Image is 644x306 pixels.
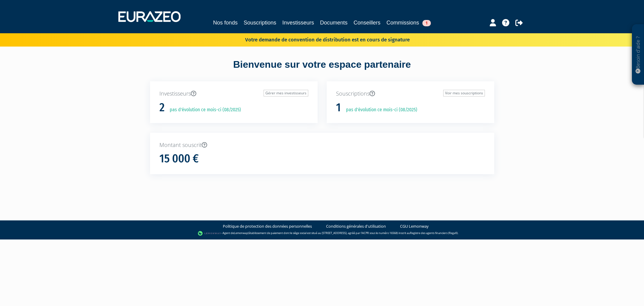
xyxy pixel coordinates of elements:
[336,101,341,114] h1: 1
[228,35,410,44] p: Votre demande de convention de distribution est en cours de signature
[118,11,181,22] img: 1732889491-logotype_eurazeo_blanc_rvb.png
[234,231,248,235] a: Lemonway
[213,18,238,27] a: Nos fonds
[635,28,642,82] p: Besoin d'aide ?
[422,20,431,26] span: 1
[223,223,312,229] a: Politique de protection des données personnelles
[244,18,276,27] a: Souscriptions
[159,141,485,149] p: Montant souscrit
[320,18,348,27] a: Documents
[443,90,485,96] a: Voir mes souscriptions
[282,18,314,27] a: Investisseurs
[159,152,199,165] h1: 15 000 €
[342,106,417,113] p: pas d'évolution ce mois-ci (08/2025)
[336,90,485,98] p: Souscriptions
[354,18,380,27] a: Conseillers
[264,90,308,96] a: Gérer mes investisseurs
[146,58,499,81] div: Bienvenue sur votre espace partenaire
[400,223,429,229] a: CGU Lemonway
[198,230,221,236] img: logo-lemonway.png
[326,223,386,229] a: Conditions générales d'utilisation
[159,90,308,98] p: Investisseurs
[6,230,638,236] div: - Agent de (établissement de paiement dont le siège social est situé au [STREET_ADDRESS], agréé p...
[386,18,431,27] a: Commissions1
[159,101,165,114] h1: 2
[410,231,458,235] a: Registre des agents financiers (Regafi)
[165,106,241,113] p: pas d'évolution ce mois-ci (08/2025)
